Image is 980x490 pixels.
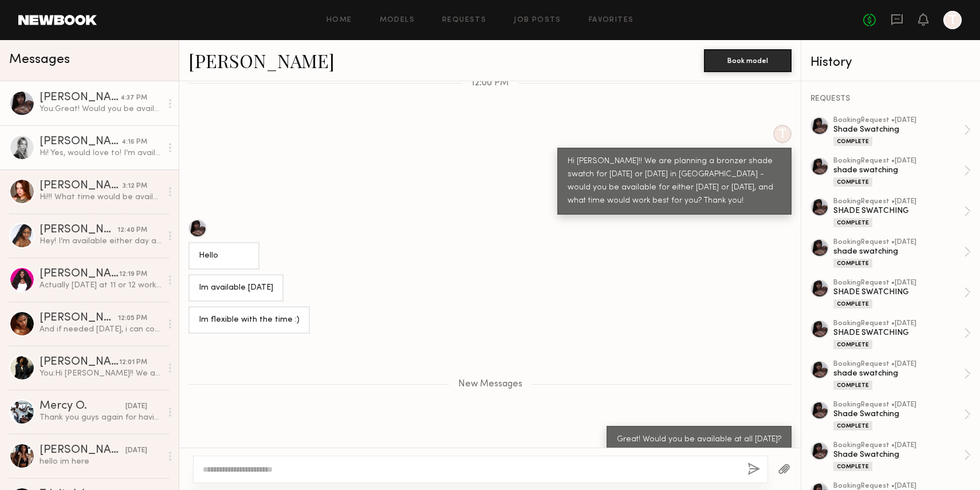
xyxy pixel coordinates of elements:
[833,462,872,471] div: Complete
[810,56,971,69] div: History
[833,483,964,490] div: booking Request • [DATE]
[458,380,522,389] span: New Messages
[40,313,118,324] div: [PERSON_NAME]
[380,17,415,24] a: Models
[833,124,964,135] div: Shade Swatching
[119,357,147,368] div: 12:01 PM
[833,401,971,430] a: bookingRequest •[DATE]Shade SwatchingComplete
[833,157,964,165] div: booking Request • [DATE]
[442,17,486,24] a: Requests
[833,218,872,227] div: Complete
[833,327,964,338] div: SHADE SWATCHING
[833,401,964,409] div: booking Request • [DATE]
[833,198,964,206] div: booking Request • [DATE]
[833,340,872,349] div: Complete
[123,181,147,192] div: 3:12 PM
[40,224,117,236] div: [PERSON_NAME]
[833,137,872,146] div: Complete
[833,239,964,246] div: booking Request • [DATE]
[514,17,561,24] a: Job Posts
[40,412,162,423] div: Thank you guys again for having me. 😊🙏🏿
[833,198,971,227] a: bookingRequest •[DATE]SHADE SWATCHINGComplete
[199,250,249,263] div: Hello
[199,314,300,327] div: Im flexible with the time :)
[833,157,971,187] a: bookingRequest •[DATE]shade swatchingComplete
[9,53,70,66] span: Messages
[40,148,162,159] div: Hi! Yes, would love to! I’m available [DATE] Best time would be around 12pm Let me know if it wor...
[704,49,792,72] button: Book model
[40,104,162,114] div: You: Great! Would you be available at all [DATE]?
[833,206,964,216] div: SHADE SWATCHING
[40,324,162,335] div: And if needed [DATE], i can come anytime between 1 and 4:30
[568,155,781,208] div: Hi [PERSON_NAME]!! We are planning a bronzer shade swatch for [DATE] or [DATE] in [GEOGRAPHIC_DAT...
[833,117,971,146] a: bookingRequest •[DATE]Shade SwatchingComplete
[833,421,872,430] div: Complete
[833,259,872,268] div: Complete
[833,361,964,368] div: booking Request • [DATE]
[40,236,162,247] div: Hey! I’m available either day anytime!
[589,17,634,24] a: Favorites
[40,456,162,467] div: hello im here
[40,445,125,456] div: [PERSON_NAME]
[833,239,971,268] a: bookingRequest •[DATE]shade swatchingComplete
[121,137,147,148] div: 4:16 PM
[117,225,147,236] div: 12:40 PM
[833,279,971,309] a: bookingRequest •[DATE]SHADE SWATCHINGComplete
[833,449,964,460] div: Shade Swatching
[833,442,964,449] div: booking Request • [DATE]
[833,177,872,187] div: Complete
[125,445,147,456] div: [DATE]
[833,409,964,420] div: Shade Swatching
[40,368,162,379] div: You: Hi [PERSON_NAME]!! We are planning a bronzer shade swatch for [DATE], or [DATE] in [GEOGRAPH...
[943,11,962,29] a: T
[188,48,334,73] a: [PERSON_NAME]
[40,268,119,280] div: [PERSON_NAME]
[118,313,147,324] div: 12:05 PM
[833,381,872,390] div: Complete
[40,180,123,192] div: [PERSON_NAME]
[810,95,971,103] div: REQUESTS
[704,55,792,65] a: Book model
[833,368,964,379] div: shade swatching
[617,433,781,446] div: Great! Would you be available at all [DATE]?
[40,357,119,368] div: [PERSON_NAME]
[833,320,971,349] a: bookingRequest •[DATE]SHADE SWATCHINGComplete
[833,442,971,471] a: bookingRequest •[DATE]Shade SwatchingComplete
[40,280,162,291] div: Actually [DATE] at 11 or 12 works too so whichever fits your schedule best
[120,93,147,104] div: 4:37 PM
[40,401,125,412] div: Mercy O.
[119,269,147,280] div: 12:19 PM
[833,287,964,298] div: SHADE SWATCHING
[833,165,964,176] div: shade swatching
[40,192,162,203] div: Hi!!! What time would be available for [DATE]? I could do like noon [DATE]?
[471,78,509,88] span: 12:00 PM
[833,279,964,287] div: booking Request • [DATE]
[833,117,964,124] div: booking Request • [DATE]
[40,136,121,148] div: [PERSON_NAME]
[833,246,964,257] div: shade swatching
[326,17,352,24] a: Home
[125,401,147,412] div: [DATE]
[833,320,964,327] div: booking Request • [DATE]
[833,299,872,309] div: Complete
[833,361,971,390] a: bookingRequest •[DATE]shade swatchingComplete
[40,92,120,104] div: [PERSON_NAME]
[199,282,273,295] div: Im available [DATE]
